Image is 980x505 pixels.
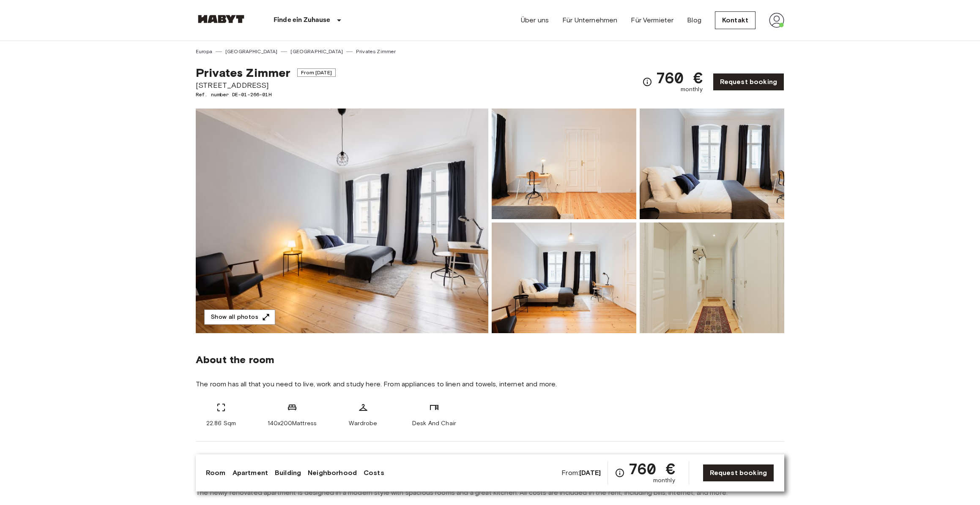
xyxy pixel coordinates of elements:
[521,15,549,25] a: Über uns
[196,353,784,366] span: About the room
[196,80,336,91] span: [STREET_ADDRESS]
[349,419,377,428] span: Wardrobe
[290,48,343,55] a: [GEOGRAPHIC_DATA]
[196,91,336,98] span: Ref. number DE-01-266-01H
[653,476,675,485] span: monthly
[713,73,784,91] a: Request booking
[579,469,601,477] b: [DATE]
[562,15,617,25] a: Für Unternehmen
[297,68,336,77] span: From [DATE]
[492,109,636,219] img: Picture of unit DE-01-266-01H
[274,15,331,25] p: Finde ein Zuhause
[561,468,601,478] span: From:
[703,464,774,482] a: Request booking
[268,419,317,428] span: 140x200Mattress
[631,15,673,25] a: Für Vermieter
[356,48,396,55] a: Privates Zimmer
[642,77,652,87] svg: Check cost overview for full price breakdown. Please note that discounts apply to new joiners onl...
[681,85,703,94] span: monthly
[687,15,701,25] a: Blog
[628,461,675,476] span: 760 €
[204,310,275,325] button: Show all photos
[196,15,246,23] img: Habyt
[412,419,456,428] span: Desk And Chair
[233,468,268,478] a: Apartment
[196,488,784,497] span: The newly renovated apartment is designed in a modern style with spacious rooms and a great kitch...
[225,48,278,55] a: [GEOGRAPHIC_DATA]
[308,468,357,478] a: Neighborhood
[196,48,212,55] a: Europa
[640,109,784,219] img: Picture of unit DE-01-266-01H
[715,11,756,29] a: Kontakt
[196,109,488,333] img: Marketing picture of unit DE-01-266-01H
[196,380,784,389] span: The room has all that you need to live, work and study here. From appliances to linen and towels,...
[206,468,226,478] a: Room
[656,70,703,85] span: 760 €
[364,468,384,478] a: Costs
[615,468,625,478] svg: Check cost overview for full price breakdown. Please note that discounts apply to new joiners onl...
[492,223,636,333] img: Picture of unit DE-01-266-01H
[206,419,236,428] span: 22.86 Sqm
[769,13,784,28] img: avatar
[196,65,290,80] span: Privates Zimmer
[640,223,784,333] img: Picture of unit DE-01-266-01H
[275,468,301,478] a: Building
